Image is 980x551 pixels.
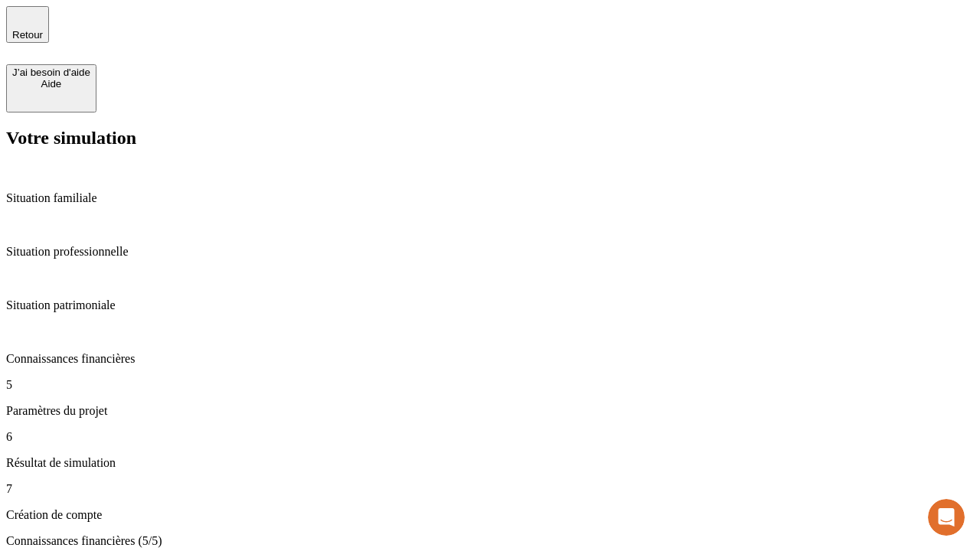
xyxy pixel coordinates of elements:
p: Situation professionnelle [6,245,974,259]
p: 6 [6,430,974,444]
div: J’ai besoin d'aide [12,67,90,78]
p: Paramètres du projet [6,404,974,418]
p: Situation patrimoniale [6,298,974,312]
button: J’ai besoin d'aideAide [6,64,96,112]
p: Situation familiale [6,191,974,205]
p: Connaissances financières (5/5) [6,534,974,548]
p: Résultat de simulation [6,456,974,470]
p: 7 [6,482,974,496]
p: Création de compte [6,508,974,522]
p: 5 [6,378,974,392]
iframe: Intercom live chat [928,499,965,536]
button: Retour [6,6,49,43]
h2: Votre simulation [6,128,974,148]
div: Aide [12,78,90,90]
span: Retour [12,29,43,41]
p: Connaissances financières [6,352,974,366]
